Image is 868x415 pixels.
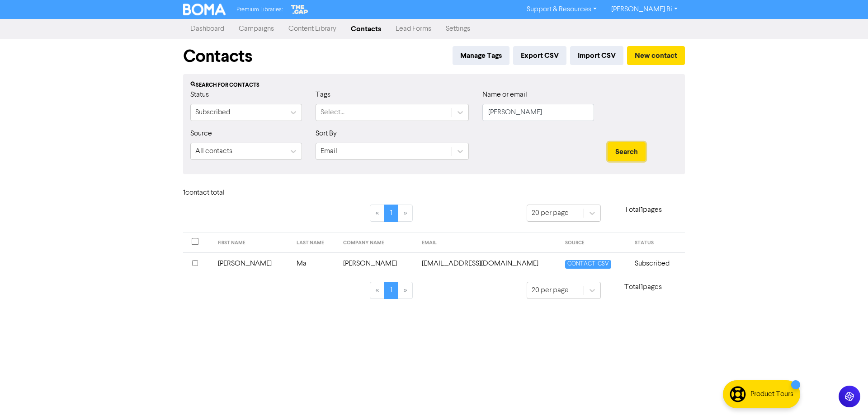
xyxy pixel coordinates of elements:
[629,233,685,253] th: STATUS
[338,252,416,275] td: [PERSON_NAME]
[416,252,560,275] td: maggiema888@hotmail.com
[560,233,629,253] th: SOURCE
[601,282,685,293] p: Total 1 pages
[384,282,398,299] a: Page 1 is your current page
[190,89,209,100] label: Status
[627,46,685,65] button: New contact
[601,205,685,215] p: Total 1 pages
[183,20,231,38] a: Dashboard
[416,233,560,253] th: EMAIL
[570,46,623,65] button: Import CSV
[513,46,566,65] button: Export CSV
[190,81,678,89] div: Search for contacts
[482,89,527,100] label: Name or email
[344,20,388,38] a: Contacts
[604,2,685,17] a: [PERSON_NAME] Bi
[608,142,646,161] button: Search
[532,285,569,296] div: 20 per page
[281,20,344,38] a: Content Library
[195,146,232,157] div: All contacts
[316,128,337,139] label: Sort By
[338,233,416,253] th: COMPANY NAME
[195,107,230,118] div: Subscribed
[823,372,868,415] iframe: Chat Widget
[532,208,569,219] div: 20 per page
[291,233,338,253] th: LAST NAME
[439,20,477,38] a: Settings
[183,189,255,197] h6: 1 contact total
[565,260,611,269] span: CONTACT-CSV
[384,205,398,222] a: Page 1 is your current page
[236,7,283,13] span: Premium Libraries:
[212,233,291,253] th: FIRST NAME
[388,20,439,38] a: Lead Forms
[183,4,226,15] img: BOMA Logo
[519,2,604,17] a: Support & Resources
[453,46,509,65] button: Manage Tags
[290,4,310,15] img: The Gap
[629,252,685,275] td: Subscribed
[190,128,212,139] label: Source
[231,20,281,38] a: Campaigns
[212,252,291,275] td: [PERSON_NAME]
[321,107,344,118] div: Select...
[183,46,252,67] h1: Contacts
[321,146,337,157] div: Email
[291,252,338,275] td: Ma
[316,89,330,100] label: Tags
